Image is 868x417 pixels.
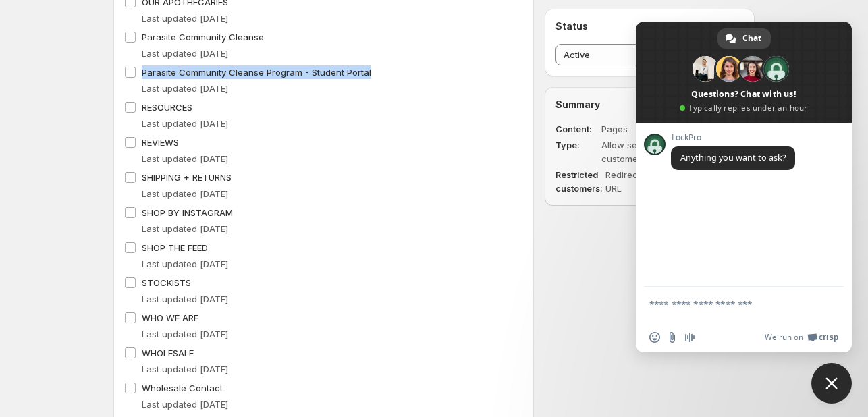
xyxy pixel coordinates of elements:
div: Close chat [811,363,852,404]
dt: Type : [555,138,599,165]
div: Chat [717,28,771,49]
span: Last updated [DATE] [142,118,228,129]
span: Parasite Community Cleanse [142,32,264,43]
span: Anything you want to ask? [680,152,786,163]
span: Last updated [DATE] [142,364,228,374]
span: Parasite Community Cleanse Program - Student Portal [142,67,371,78]
span: Last updated [DATE] [142,48,228,59]
span: Last updated [DATE] [142,83,228,94]
span: RESOURCES [142,102,192,113]
span: SHIPPING + RETURNS [142,172,232,183]
span: Wholesale Contact [142,383,223,393]
dd: Pages [601,122,705,136]
dd: Allow selected customers [601,138,705,165]
span: REVIEWS [142,137,179,148]
span: Crisp [819,332,838,343]
span: Last updated [DATE] [142,329,228,339]
span: Last updated [DATE] [142,399,228,410]
span: LockPro [671,133,795,142]
span: Insert an emoji [649,332,660,343]
a: We run onCrisp [765,332,838,343]
span: Last updated [DATE] [142,188,228,199]
span: Send a file [667,332,678,343]
span: Last updated [DATE] [142,153,228,164]
textarea: Compose your message... [649,298,809,323]
span: STOCKISTS [142,277,191,288]
dd: Redirect to a specific URL [605,168,709,195]
span: Last updated [DATE] [142,13,228,24]
span: We run on [765,332,803,343]
dt: Content : [555,122,599,136]
span: Audio message [684,332,695,343]
h2: Summary [555,98,744,111]
span: SHOP BY INSTAGRAM [142,207,233,218]
span: Last updated [DATE] [142,258,228,269]
span: WHO WE ARE [142,312,198,323]
span: Last updated [DATE] [142,223,228,234]
h2: Status [555,20,744,33]
span: SHOP THE FEED [142,242,208,253]
span: Chat [742,28,761,49]
span: Last updated [DATE] [142,294,228,304]
span: WHOLESALE [142,347,194,358]
dt: Restricted customers: [555,168,603,195]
